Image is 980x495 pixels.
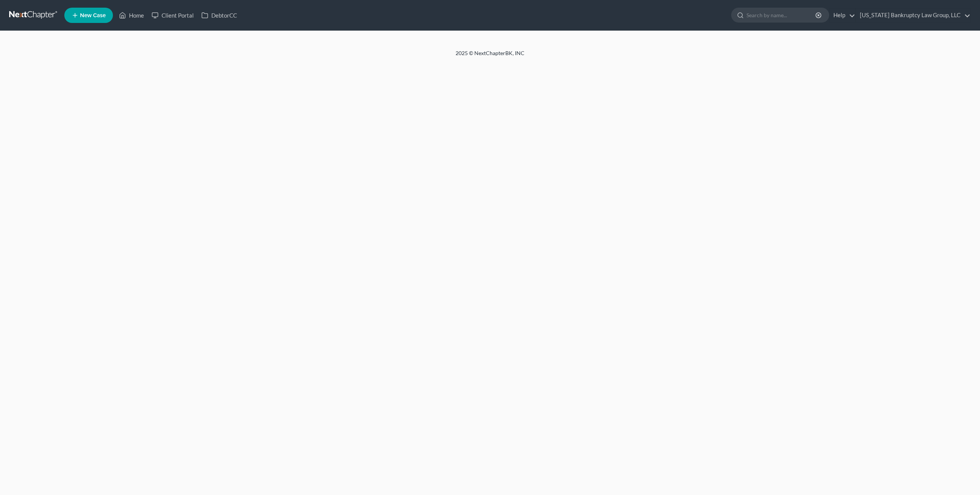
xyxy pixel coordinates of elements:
input: Search by name... [746,8,817,22]
a: [US_STATE] Bankruptcy Law Group, LLC [856,8,970,22]
a: Home [115,8,148,22]
span: New Case [80,13,106,18]
a: Client Portal [148,8,198,22]
a: Help [830,8,855,22]
div: 2025 © NextChapterBK, INC [272,49,708,63]
a: DebtorCC [198,8,241,22]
